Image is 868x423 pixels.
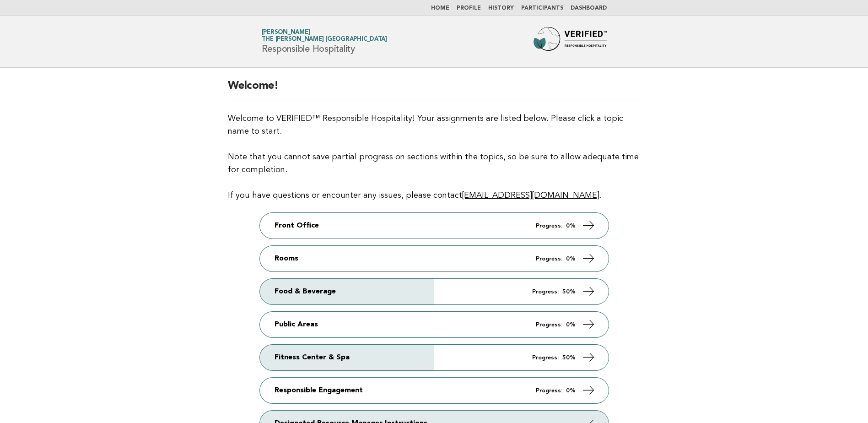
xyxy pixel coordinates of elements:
em: Progress: [536,256,562,262]
span: The [PERSON_NAME] [GEOGRAPHIC_DATA] [262,37,387,43]
a: Front Office Progress: 0% [260,213,609,239]
a: Profile [457,5,481,11]
a: Participants [521,5,563,11]
h2: Welcome! [228,79,640,101]
em: Progress: [532,355,559,361]
a: History [488,5,514,11]
a: Public Areas Progress: 0% [260,312,609,337]
a: Food & Beverage Progress: 50% [260,279,609,304]
a: [EMAIL_ADDRESS][DOMAIN_NAME] [462,191,599,200]
a: Home [431,5,449,11]
a: Responsible Engagement Progress: 0% [260,378,609,403]
strong: 50% [562,289,576,295]
strong: 0% [566,223,576,229]
a: Rooms Progress: 0% [260,246,609,271]
a: [PERSON_NAME]The [PERSON_NAME] [GEOGRAPHIC_DATA] [262,29,387,42]
em: Progress: [536,388,562,394]
em: Progress: [536,223,562,229]
img: Forbes Travel Guide [534,27,607,56]
h1: Responsible Hospitality [262,30,387,54]
em: Progress: [536,322,562,328]
a: Dashboard [571,5,607,11]
strong: 0% [566,322,576,328]
em: Progress: [532,289,559,295]
strong: 50% [562,355,576,361]
p: Welcome to VERIFIED™ Responsible Hospitality! Your assignments are listed below. Please click a t... [228,112,640,202]
strong: 0% [566,388,576,394]
a: Fitness Center & Spa Progress: 50% [260,345,609,370]
strong: 0% [566,256,576,262]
